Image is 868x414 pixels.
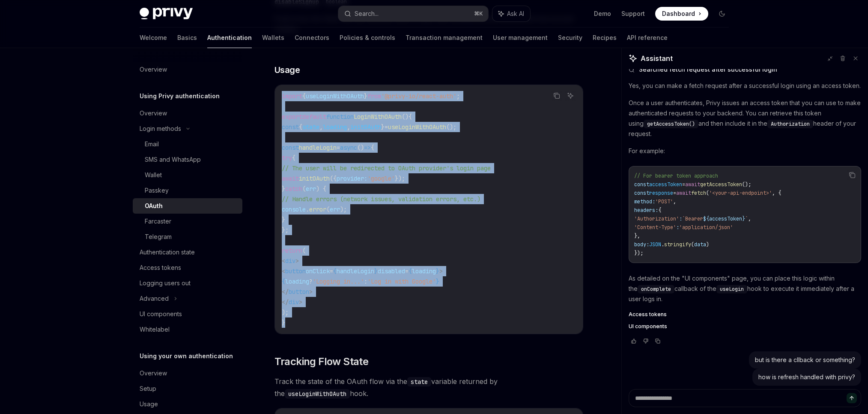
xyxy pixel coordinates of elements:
a: UI components [133,306,242,322]
a: Policies & controls [340,27,395,48]
p: Yes, you can make a fetch request after a successful login using an access token. [629,81,861,91]
span: method: [634,198,655,205]
span: ? [309,278,313,285]
span: () [357,144,364,151]
span: </ [282,288,289,296]
span: '<your-api-endpoint>' [709,190,772,196]
span: 'google' [367,175,395,182]
a: Connectors [295,27,329,48]
span: initOAuth [299,175,330,182]
span: = [330,267,333,275]
a: Access tokens [629,311,861,318]
p: As detailed on the "UI components" page, you can place this logic within the callback of the hook... [629,273,861,304]
span: < [282,257,285,265]
span: 'Content-Type' [634,224,676,231]
a: Basics [177,27,197,48]
div: Login methods [140,124,181,134]
span: ( [302,185,306,193]
span: ( [326,205,330,213]
button: Searched fetch request after successful login [629,65,861,74]
span: initOAuth [350,123,381,131]
span: ( [302,247,306,254]
a: Telegram [133,229,242,245]
span: 'Logging in...' [313,278,364,285]
a: Passkey [133,183,242,198]
div: Telegram [145,232,172,242]
span: > [299,298,302,306]
div: Setup [140,384,156,394]
span: , [347,123,350,131]
span: from [367,92,381,100]
span: loading [412,267,436,275]
span: { [658,207,661,214]
span: = [682,181,685,188]
div: Logging users out [140,278,191,288]
div: Overview [140,64,167,75]
div: Passkey [145,185,169,196]
a: Transaction management [406,27,483,48]
a: Support [621,9,645,18]
span: getAccessToken [700,181,742,188]
span: onClick [306,267,330,275]
span: , { [772,190,781,196]
div: Overview [140,368,167,378]
div: Usage [140,399,158,409]
span: Assistant [641,53,673,63]
a: Overview [133,106,242,121]
span: 'POST' [655,198,673,205]
span: const [634,190,649,196]
span: provider: [337,175,367,182]
a: SMS and WhatsApp [133,152,242,167]
span: ); [340,205,347,213]
span: { [371,144,374,151]
span: div [289,298,299,306]
span: const [282,144,299,151]
a: Overview [133,366,242,381]
span: ) [706,241,709,248]
span: } [374,267,378,275]
a: Dashboard [655,7,708,21]
span: { [299,123,302,131]
span: 'Authorization' [634,215,679,222]
span: disabled [378,267,405,275]
span: ( [691,241,694,248]
span: > [295,257,299,265]
span: { [409,113,412,121]
span: Usage [274,64,300,76]
span: return [282,247,302,254]
span: catch [285,185,302,193]
span: await [685,181,700,188]
img: dark logo [140,8,193,20]
span: button [289,288,309,296]
button: Copy the contents from the code block [551,90,562,101]
span: 'application/json' [679,224,733,231]
span: accessToken [709,215,742,222]
span: JSON [649,241,661,248]
span: (); [446,123,456,131]
span: await [676,190,691,196]
span: }); [634,250,643,257]
span: = [405,267,409,275]
span: handleLogin [299,144,337,151]
span: // Handle errors (network issues, validation errors, etc.) [282,195,480,203]
span: useLoginWithOAuth [388,123,446,131]
a: Setup [133,381,242,396]
div: Wallet [145,170,162,180]
span: }; [282,226,289,234]
div: Whitelabel [140,324,170,335]
span: Access tokens [629,311,667,318]
span: import [282,92,302,100]
div: UI components [140,309,182,319]
span: async [340,144,357,151]
button: Send message [847,393,857,403]
span: data [694,241,706,248]
span: : [676,224,679,231]
span: { [333,267,337,275]
span: '@privy-io/react-auth' [381,92,456,100]
span: ; [456,92,460,100]
span: UI components [629,323,667,330]
a: UI components [629,323,861,330]
span: state [302,123,319,131]
div: Advanced [140,293,169,304]
a: Recipes [593,27,617,48]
